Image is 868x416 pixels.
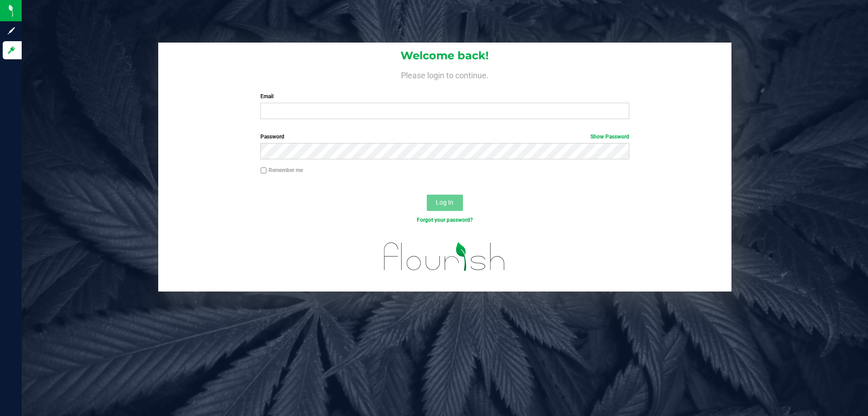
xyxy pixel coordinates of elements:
[590,134,629,140] a: Show Password
[260,167,267,174] input: Remember me
[7,46,16,55] inline-svg: Log in
[260,134,284,140] span: Password
[373,234,516,280] img: flourish_logo.svg
[260,166,303,174] label: Remember me
[158,50,731,62] h1: Welcome back!
[417,217,473,223] a: Forgot your password?
[436,199,453,206] span: Log In
[427,195,463,211] button: Log In
[158,69,731,80] h4: Please login to continue.
[260,92,629,100] label: Email
[7,26,16,35] inline-svg: Sign up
